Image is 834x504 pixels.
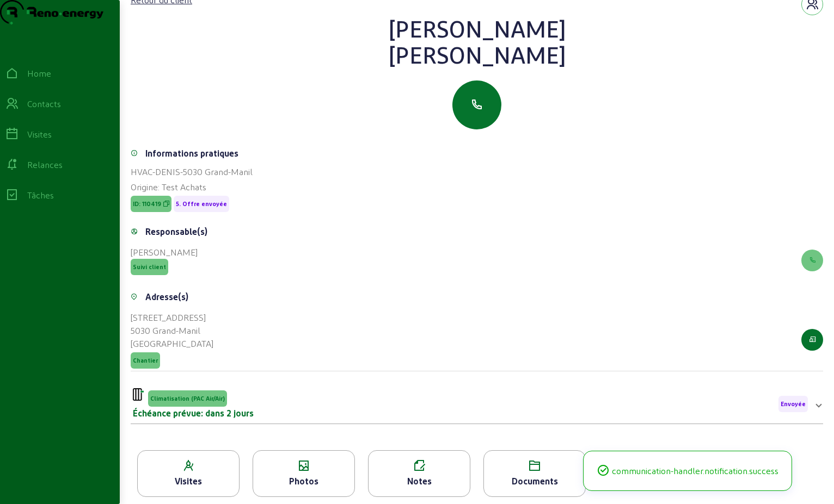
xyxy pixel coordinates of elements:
[131,311,213,324] div: [STREET_ADDRESS]
[145,147,238,160] div: Informations pratiques
[131,337,213,350] div: [GEOGRAPHIC_DATA]
[131,41,823,67] div: [PERSON_NAME]
[27,97,61,110] div: Contacts
[781,400,806,408] span: Envoyée
[27,158,63,171] div: Relances
[27,189,54,202] div: Tâches
[133,388,144,401] img: HVAC
[27,67,51,80] div: Home
[597,464,778,477] div: communication-handler.notification.success
[133,263,166,271] span: Suivi client
[131,389,823,419] mat-expansion-panel-header: HVACClimatisation (PAC Air/Air)Échéance prévue: dans 2 joursEnvoyée
[369,475,470,488] div: Notes
[27,128,52,141] div: Visites
[131,15,823,41] div: [PERSON_NAME]
[176,200,227,208] span: 5. Offre envoyée
[131,165,823,178] div: HVAC-DENIS-5030 Grand-Manil
[138,475,239,488] div: Visites
[253,475,354,488] div: Photos
[131,246,198,259] div: [PERSON_NAME]
[150,395,225,402] span: Climatisation (PAC Air/Air)
[133,200,161,208] span: ID: 110419
[131,181,823,194] div: Origine: Test Achats
[131,324,213,337] div: 5030 Grand-Manil
[133,407,254,420] div: Échéance prévue: dans 2 jours
[133,357,158,364] span: Chantier
[145,290,188,303] div: Adresse(s)
[145,225,207,238] div: Responsable(s)
[484,475,585,488] div: Documents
